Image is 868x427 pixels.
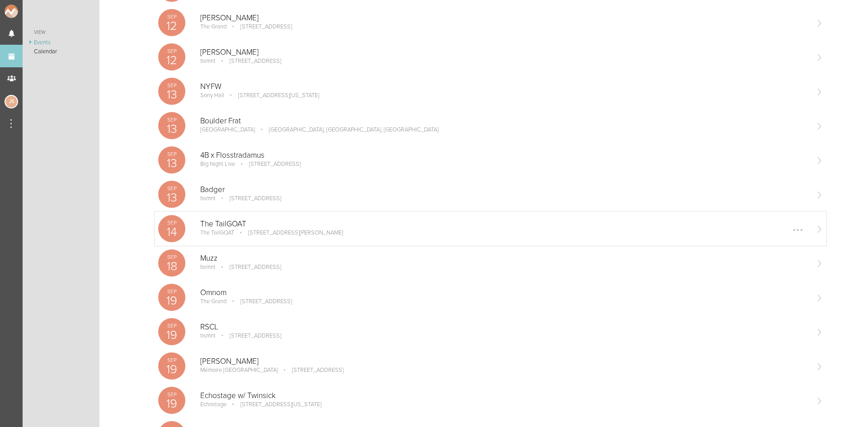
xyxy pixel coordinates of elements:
div: Jessica Smith [5,95,18,108]
p: bsmnt [200,263,216,271]
p: Sep [158,254,185,260]
p: 19 [158,398,185,410]
p: 13 [158,192,185,204]
p: [GEOGRAPHIC_DATA] [200,126,255,133]
p: 19 [158,329,185,341]
img: NOMAD [5,5,56,18]
p: Sep [158,151,185,157]
p: The Grand [200,298,226,305]
p: Sep [158,220,185,225]
p: bsmnt [200,332,216,339]
p: [PERSON_NAME] [200,14,808,23]
p: [STREET_ADDRESS] [236,160,301,168]
p: [GEOGRAPHIC_DATA], [GEOGRAPHIC_DATA], [GEOGRAPHIC_DATA] [256,126,439,133]
p: NYFW [200,82,808,91]
p: [PERSON_NAME] [200,357,808,366]
p: Sep [158,357,185,363]
p: 12 [158,20,185,32]
p: [STREET_ADDRESS] [228,298,292,305]
p: Sony Hall [200,92,224,99]
p: Big Night Live [200,160,235,168]
a: Events [23,38,99,47]
p: Echostage [200,401,226,408]
p: Badger [200,185,808,194]
p: Sep [158,289,185,294]
p: 12 [158,54,185,66]
p: Muzz [200,254,808,263]
p: Sep [158,83,185,88]
p: Boulder Frat [200,117,808,126]
p: bsmnt [200,57,216,65]
p: [STREET_ADDRESS] [217,263,281,271]
p: [STREET_ADDRESS][US_STATE] [226,92,319,99]
p: 14 [158,226,185,238]
p: [STREET_ADDRESS] [228,23,292,30]
p: 13 [158,157,185,169]
p: Echostage w/ Twinsick [200,391,808,400]
p: [STREET_ADDRESS][US_STATE] [228,401,321,408]
p: Sep [158,392,185,397]
p: 19 [158,363,185,375]
a: View [23,27,99,38]
p: 19 [158,295,185,307]
p: Sep [158,186,185,191]
p: [STREET_ADDRESS] [217,332,281,339]
p: The Grand [200,23,226,30]
p: [STREET_ADDRESS] [217,57,281,65]
p: Sep [158,48,185,54]
p: RSCL [200,323,808,332]
p: [STREET_ADDRESS] [217,195,281,202]
p: The TailGOAT [200,229,234,236]
p: 4B x Flosstradamus [200,151,808,160]
p: Sep [158,323,185,328]
p: [STREET_ADDRESS] [279,366,344,374]
a: Calendar [23,47,99,56]
p: 13 [158,123,185,135]
p: 18 [158,260,185,272]
p: bsmnt [200,195,216,202]
p: [PERSON_NAME] [200,48,808,57]
p: The TailGOAT [200,220,808,229]
p: Omnom [200,288,808,297]
p: Sep [158,117,185,122]
p: Sep [158,14,185,19]
p: Mémoire [GEOGRAPHIC_DATA] [200,366,278,374]
p: [STREET_ADDRESS][PERSON_NAME] [236,229,343,236]
p: 13 [158,89,185,101]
